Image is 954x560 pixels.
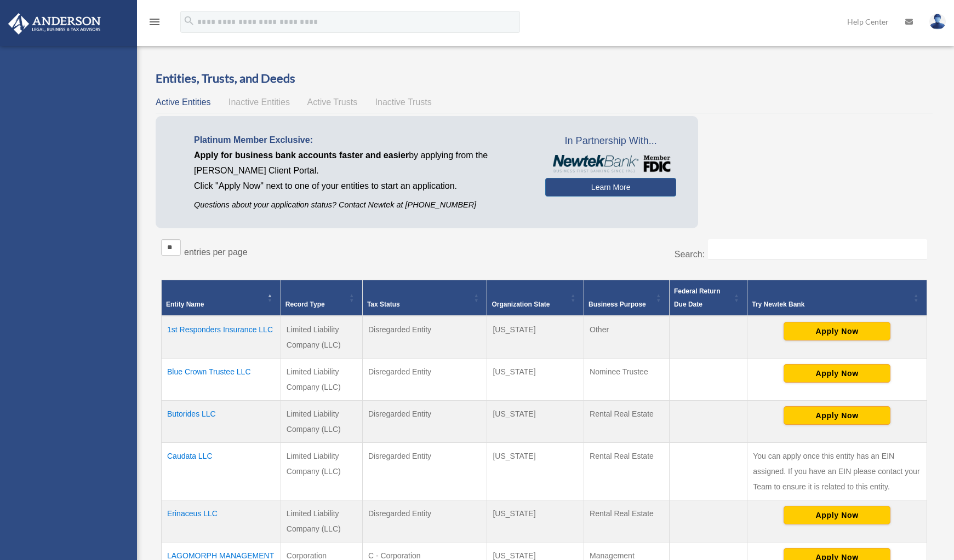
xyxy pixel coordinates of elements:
[281,280,362,316] th: Record Type: Activate to sort
[784,322,890,340] button: Apply Now
[784,506,890,524] button: Apply Now
[584,442,670,500] td: Rental Real Estate
[156,97,210,107] span: Active Entities
[156,70,933,87] h3: Entities, Trusts, and Deeds
[285,301,325,308] span: Record Type
[584,358,670,400] td: Nominee Trustee
[492,301,550,308] span: Organization State
[362,442,487,500] td: Disregarded Entity
[194,178,529,194] p: Click "Apply Now" next to one of your entities to start an application.
[584,316,670,359] td: Other
[747,442,927,500] td: You can apply once this entity has an EIN assigned. If you have an EIN please contact your Team t...
[162,442,281,500] td: Caudata LLC
[669,280,747,316] th: Federal Return Due Date: Activate to sort
[584,280,670,316] th: Business Purpose: Activate to sort
[362,500,487,542] td: Disregarded Entity
[5,13,104,34] img: Anderson Advisors Platinum Portal
[375,97,432,107] span: Inactive Trusts
[362,358,487,400] td: Disregarded Entity
[675,250,705,259] label: Search:
[929,14,946,30] img: User Pic
[194,151,409,160] span: Apply for business bank accounts faster and easier
[162,280,281,316] th: Entity Name: Activate to invert sorting
[752,298,910,311] div: Try Newtek Bank
[784,364,890,383] button: Apply Now
[162,400,281,442] td: Butorides LLC
[487,400,584,442] td: [US_STATE]
[281,400,362,442] td: Limited Liability Company (LLC)
[784,406,890,425] button: Apply Now
[148,15,161,28] i: menu
[487,500,584,542] td: [US_STATE]
[487,280,584,316] th: Organization State: Activate to sort
[228,97,290,107] span: Inactive Entities
[545,178,676,197] a: Learn More
[487,316,584,359] td: [US_STATE]
[281,358,362,400] td: Limited Liability Company (LLC)
[166,301,204,308] span: Entity Name
[148,19,161,28] a: menu
[307,97,358,107] span: Active Trusts
[551,155,671,172] img: NewtekBankLogoSM.png
[487,358,584,400] td: [US_STATE]
[194,132,529,148] p: Platinum Member Exclusive:
[747,280,927,316] th: Try Newtek Bank : Activate to sort
[184,247,248,257] label: entries per page
[162,316,281,359] td: 1st Responders Insurance LLC
[487,442,584,500] td: [US_STATE]
[362,280,487,316] th: Tax Status: Activate to sort
[162,358,281,400] td: Blue Crown Trustee LLC
[362,316,487,359] td: Disregarded Entity
[194,198,529,212] p: Questions about your application status? Contact Newtek at [PHONE_NUMBER]
[584,400,670,442] td: Rental Real Estate
[281,316,362,359] td: Limited Liability Company (LLC)
[281,500,362,542] td: Limited Liability Company (LLC)
[362,400,487,442] td: Disregarded Entity
[545,132,676,150] span: In Partnership With...
[281,442,362,500] td: Limited Liability Company (LLC)
[367,301,400,308] span: Tax Status
[674,287,721,308] span: Federal Return Due Date
[162,500,281,542] td: Erinaceus LLC
[194,148,529,178] p: by applying from the [PERSON_NAME] Client Portal.
[584,500,670,542] td: Rental Real Estate
[183,15,195,27] i: search
[589,301,646,308] span: Business Purpose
